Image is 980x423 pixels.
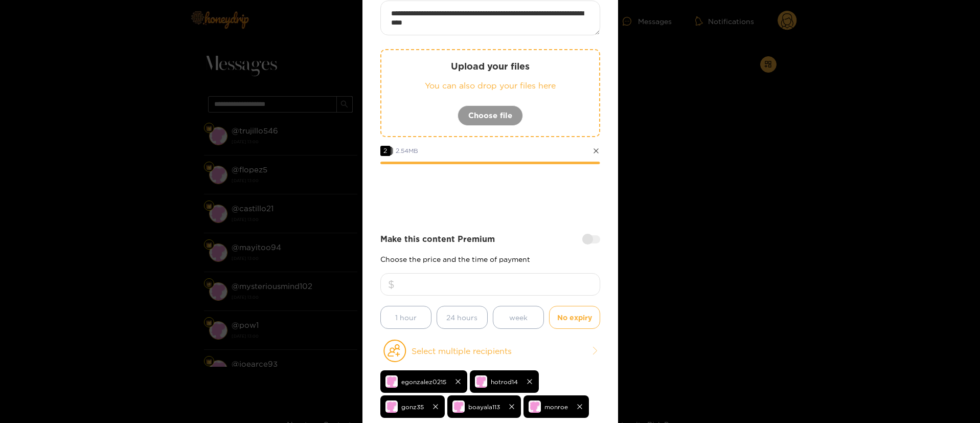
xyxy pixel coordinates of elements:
[491,376,518,388] span: hotrod14
[385,375,398,388] img: no-avatar.png
[458,105,523,126] button: Choose file
[557,311,592,323] span: No expiry
[380,146,391,156] span: 2
[401,401,424,413] span: gonz35
[385,400,398,413] img: no-avatar.png
[446,311,477,323] span: 24 hours
[401,376,446,388] span: egonzalez0215
[437,306,488,329] button: 24 hours
[396,147,418,154] span: 2.54 MB
[395,311,417,323] span: 1 hour
[380,255,600,263] p: Choose the price and the time of payment
[475,375,487,388] img: no-avatar.png
[493,306,544,329] button: week
[380,306,431,329] button: 1 hour
[452,400,465,413] img: no-avatar.png
[544,401,568,413] span: monroe
[529,400,541,413] img: no-avatar.png
[402,80,579,92] p: You can also drop your files here
[509,311,528,323] span: week
[380,339,600,363] button: Select multiple recipients
[380,233,495,245] strong: Make this content Premium
[402,60,579,72] p: Upload your files
[549,306,600,329] button: No expiry
[468,401,500,413] span: boayala113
